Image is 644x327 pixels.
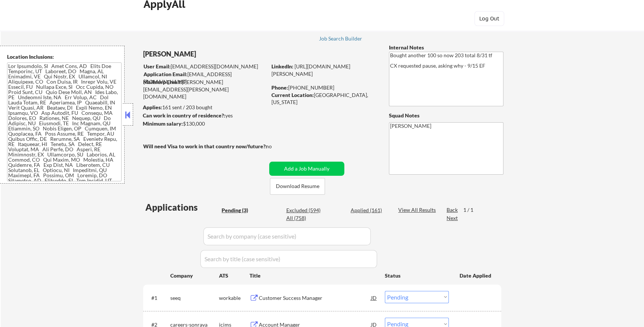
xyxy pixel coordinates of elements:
[266,143,287,150] div: no
[144,71,267,85] div: [EMAIL_ADDRESS][DOMAIN_NAME]
[398,206,438,214] div: View All Results
[319,36,362,41] div: Job Search Builder
[286,207,323,214] div: Excluded (594)
[203,227,371,245] input: Search by company (case sensitive)
[143,112,225,119] strong: Can work in country of residence?:
[143,104,162,110] strong: Applies:
[144,71,187,77] strong: Application Email:
[143,49,296,59] div: [PERSON_NAME]
[319,36,362,43] a: Job Search Builder
[170,272,219,279] div: Company
[219,272,249,279] div: ATS
[222,207,259,214] div: Pending (3)
[143,112,264,119] div: yes
[144,63,171,69] strong: User Email:
[249,272,378,279] div: Title
[271,63,350,77] a: [URL][DOMAIN_NAME][PERSON_NAME]
[143,120,183,127] strong: Minimum salary:
[271,84,377,91] div: [PHONE_NUMBER]
[143,79,182,85] strong: Mailslurp Email:
[474,11,504,26] button: Log Out
[286,214,323,222] div: All (758)
[447,214,458,222] div: Next
[144,63,267,70] div: [EMAIL_ADDRESS][DOMAIN_NAME]
[389,44,503,51] div: Internal Notes
[200,250,377,268] input: Search by title (case sensitive)
[271,84,288,91] strong: Phone:
[143,120,267,127] div: $130,000
[271,92,314,98] strong: Current Location:
[143,78,267,100] div: [PERSON_NAME][EMAIL_ADDRESS][PERSON_NAME][DOMAIN_NAME]
[259,294,371,302] div: Customer Success Manager
[463,206,480,214] div: 1 / 1
[271,63,293,69] strong: LinkedIn:
[143,104,267,111] div: 161 sent / 203 bought
[460,272,492,279] div: Date Applied
[351,207,388,214] div: Applied (161)
[447,206,458,214] div: Back
[385,269,449,282] div: Status
[389,112,503,119] div: Squad Notes
[151,294,164,302] div: #1
[370,291,378,304] div: JD
[145,203,219,212] div: Applications
[143,143,267,149] strong: Will need Visa to work in that country now/future?:
[269,162,344,176] button: Add a Job Manually
[7,53,122,61] div: Location Inclusions:
[271,91,377,106] div: [GEOGRAPHIC_DATA], [US_STATE]
[270,178,325,195] button: Download Resume
[170,294,219,302] div: seeq
[219,294,249,302] div: workable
